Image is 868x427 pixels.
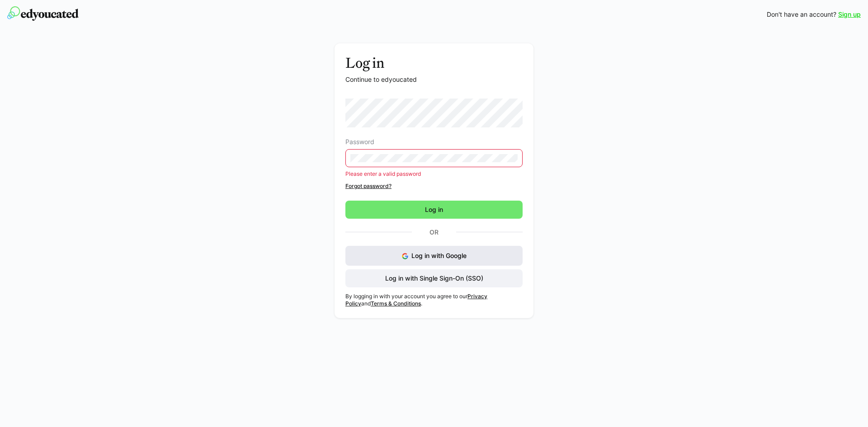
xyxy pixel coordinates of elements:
[345,269,523,287] button: Log in with Single Sign-On (SSO)
[371,300,421,307] a: Terms & Conditions
[384,274,485,283] span: Log in with Single Sign-On (SSO)
[411,252,467,259] span: Log in with Google
[345,201,523,219] button: Log in
[345,183,523,190] a: Forgot password?
[345,293,487,307] a: Privacy Policy
[345,54,523,71] h3: Log in
[7,6,79,21] img: edyoucated
[838,10,861,19] a: Sign up
[345,75,523,84] p: Continue to edyoucated
[345,138,374,145] span: Password
[767,10,836,19] span: Don't have an account?
[345,246,523,266] button: Log in with Google
[345,293,523,307] p: By logging in with your account you agree to our and .
[345,170,421,177] span: Please enter a valid password
[424,205,444,214] span: Log in
[412,226,456,239] p: Or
